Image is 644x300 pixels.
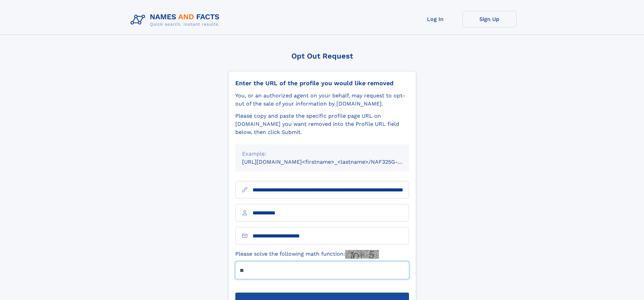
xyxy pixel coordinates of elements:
img: Logo Names and Facts [128,11,225,29]
div: You, or an authorized agent on your behalf, may request to opt-out of the sale of your informatio... [235,92,409,108]
a: Log In [408,11,462,27]
a: Sign Up [462,11,517,27]
div: Opt Out Request [228,52,416,60]
label: Please solve the following math function: [235,250,379,259]
div: Please copy and paste the specific profile page URL on [DOMAIN_NAME] you want removed into the Pr... [235,112,409,136]
small: [URL][DOMAIN_NAME]<firstname>_<lastname>/NAF325G-xxxxxxxx [242,159,422,165]
div: Enter the URL of the profile you would like removed [235,79,409,87]
div: Example: [242,150,402,158]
